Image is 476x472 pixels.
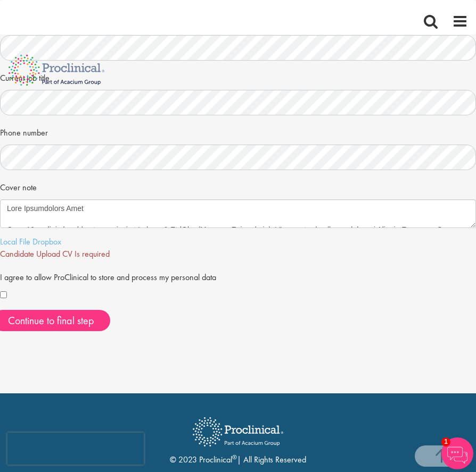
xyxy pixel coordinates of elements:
span: 1 [441,437,450,446]
iframe: reCAPTCHA [7,433,144,465]
img: Proclinical Recruitment [185,410,291,454]
span: Continue to final step [8,314,94,327]
sup: ® [232,453,237,461]
a: Dropbox [32,236,61,247]
img: Chatbot [441,437,473,469]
